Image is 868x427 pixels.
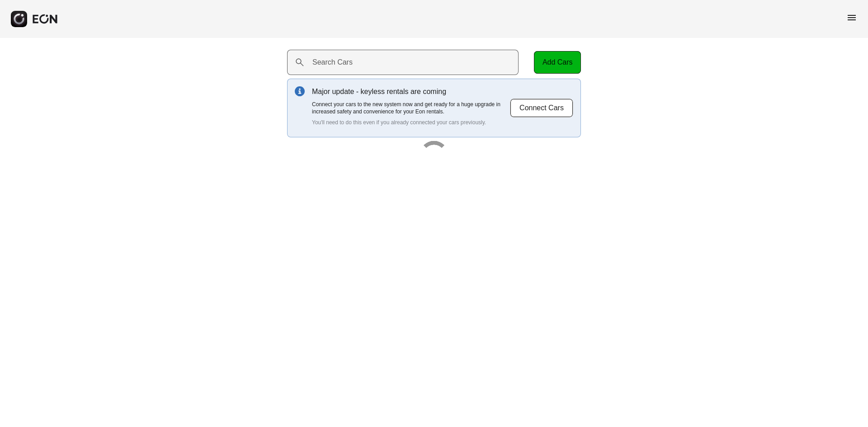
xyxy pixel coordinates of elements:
[295,86,305,96] img: info
[312,57,353,68] label: Search Cars
[312,101,510,115] p: Connect your cars to the new system now and get ready for a huge upgrade in increased safety and ...
[312,119,510,126] p: You'll need to do this even if you already connected your cars previously.
[846,12,857,23] span: menu
[312,86,510,97] p: Major update - keyless rentals are coming
[510,99,573,117] button: Connect Cars
[534,51,581,74] button: Add Cars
